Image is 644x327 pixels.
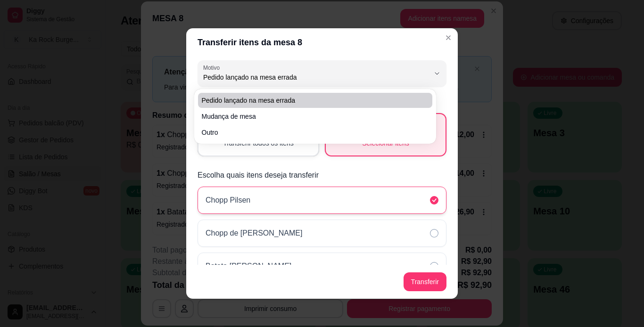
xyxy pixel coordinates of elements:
[203,64,223,72] label: Motivo
[404,272,446,291] button: Transferir
[206,228,302,239] p: Chopp de [PERSON_NAME]
[441,30,456,45] button: Close
[202,128,419,137] span: Outro
[198,170,446,181] p: Escolha quais itens deseja transferir
[186,28,458,57] header: Transferir itens da mesa 8
[202,96,419,105] span: Pedido lançado na mesa errada
[206,195,250,206] p: Chopp Pilsen
[203,73,429,82] span: Pedido lançado na mesa errada
[202,112,419,121] span: Mudança de mesa
[206,261,291,272] p: Batata [PERSON_NAME]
